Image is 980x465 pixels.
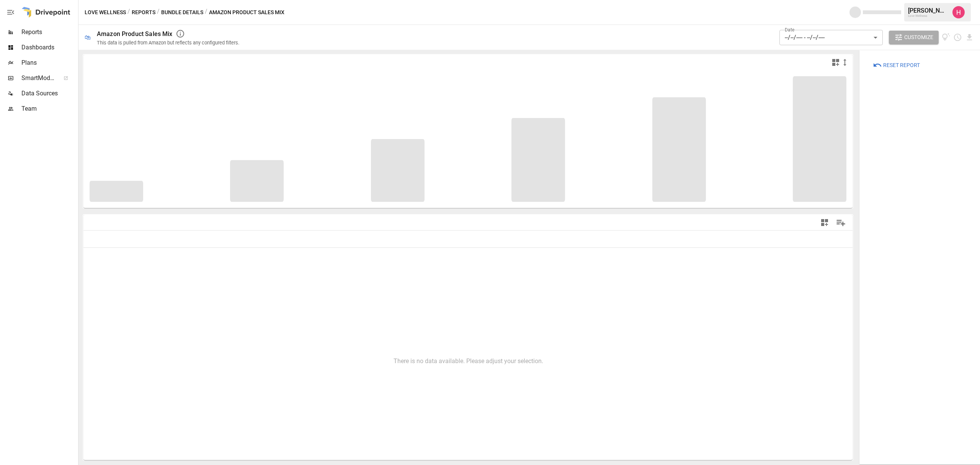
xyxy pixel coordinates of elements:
img: Hayley Rovet [952,6,965,18]
button: Download report [965,33,974,42]
span: Team [21,104,77,113]
button: Manage Columns [832,214,849,231]
div: / [205,8,207,17]
button: Reset Report [867,58,925,72]
div: Amazon Product Sales Mix [97,30,173,38]
button: Love Wellness [85,8,126,17]
button: Customize [889,31,939,44]
div: This data is pulled from Amazon but reflects any configured filters. [97,40,239,46]
span: Reset Report [883,61,920,70]
span: ™ [55,72,60,82]
div: / [127,8,130,17]
span: Customize [904,33,933,42]
span: Plans [21,58,77,67]
button: Bundle Details [161,8,203,17]
button: Schedule report [953,33,962,42]
div: --/--/---- - --/--/---- [779,30,883,45]
span: Data Sources [21,89,77,98]
button: View documentation [942,31,951,44]
div: / [157,8,160,17]
div: [PERSON_NAME] [908,7,948,14]
span: Reports [21,28,77,37]
button: Reports [132,8,155,17]
div: 🛍 [85,34,91,41]
span: SmartModel [21,74,55,83]
label: Date [785,26,794,33]
div: Love Wellness [908,14,948,18]
p: There is no data available. Please adjust your selection. [394,357,543,366]
span: Dashboards [21,43,77,52]
button: Hayley Rovet [948,2,969,23]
